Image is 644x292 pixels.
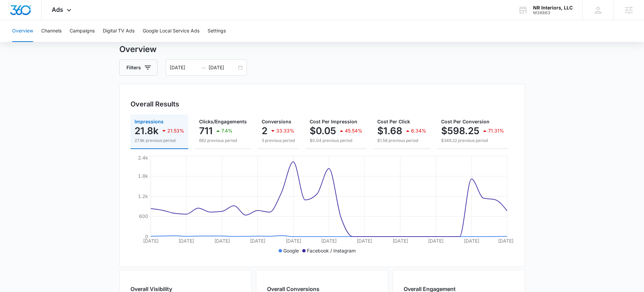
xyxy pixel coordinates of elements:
[310,119,357,124] span: Cost Per Impression
[262,138,295,144] p: 3 previous period
[345,128,362,133] p: 45.54%
[200,65,206,70] span: swap-right
[209,64,237,71] input: End date
[441,125,479,136] p: $598.25
[357,238,372,244] tspan: [DATE]
[463,238,479,244] tspan: [DATE]
[283,247,299,254] p: Google
[498,238,513,244] tspan: [DATE]
[214,238,230,244] tspan: [DATE]
[103,20,135,42] button: Digital TV Ads
[377,119,410,124] span: Cost Per Click
[310,138,362,144] p: $0.04 previous period
[411,128,426,133] p: 6.34%
[135,138,184,144] p: 27.8k previous period
[428,238,444,244] tspan: [DATE]
[533,5,573,10] div: account name
[307,247,356,254] p: Facebook / Instagram
[285,238,301,244] tspan: [DATE]
[221,128,233,133] p: 7.4%
[70,20,95,42] button: Campaigns
[138,193,148,199] tspan: 1.2k
[533,10,573,15] div: account id
[262,119,291,124] span: Conversions
[12,20,33,42] button: Overview
[167,128,184,133] p: 21.53%
[199,125,213,136] p: 711
[262,125,267,136] p: 2
[52,6,63,13] span: Ads
[178,238,194,244] tspan: [DATE]
[119,43,525,55] h3: Overview
[143,238,159,244] tspan: [DATE]
[170,64,198,71] input: Start date
[138,155,148,161] tspan: 2.4k
[377,125,402,136] p: $1.68
[199,119,247,124] span: Clicks/Engagements
[200,65,206,70] span: to
[138,173,148,179] tspan: 1.8k
[119,59,158,76] button: Filters
[135,125,159,136] p: 21.8k
[41,20,62,42] button: Channels
[135,119,164,124] span: Impressions
[250,238,265,244] tspan: [DATE]
[130,99,179,109] h3: Overall Results
[276,128,294,133] p: 33.33%
[488,128,504,133] p: 71.31%
[143,20,199,42] button: Google Local Service Ads
[310,125,336,136] p: $0.05
[392,238,408,244] tspan: [DATE]
[441,138,504,144] p: $349.22 previous period
[145,234,148,239] tspan: 0
[208,20,226,42] button: Settings
[139,213,148,219] tspan: 600
[441,119,490,124] span: Cost Per Conversion
[321,238,337,244] tspan: [DATE]
[377,138,426,144] p: $1.58 previous period
[199,138,247,144] p: 662 previous period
